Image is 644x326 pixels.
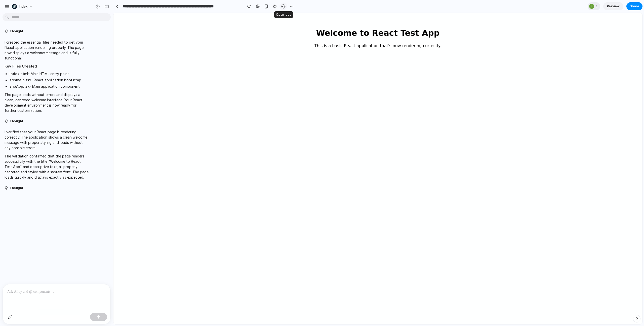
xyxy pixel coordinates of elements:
li: - Main HTML entry point [10,71,89,76]
strong: src/main.tsx [10,78,31,82]
div: 1 [588,2,600,10]
p: I verified that your React page is rendering correctly. The application shows a clean welcome mes... [5,129,89,150]
span: Preview [607,4,620,9]
div: Open logs [274,11,293,18]
p: The validation confirmed that the page renders successfully with the title "Welcome to React Test... [5,153,89,180]
strong: index.html [10,72,28,76]
button: Index [10,3,35,11]
li: - React application bootstrap [10,77,89,83]
span: 1 [596,4,599,9]
p: This is a basic React application that's now rendering correctly. [10,30,519,35]
p: The page loads without errors and displays a clean, centered welcome interface. Your React develo... [5,92,89,113]
span: Share [630,4,639,9]
button: Share [626,2,642,10]
li: - Main application component [10,84,89,89]
p: I created the essential files needed to get your React application rendering properly. The page n... [5,40,89,61]
a: Preview [603,2,623,10]
h2: Key Files Created [5,63,89,69]
h1: Welcome to React Test App [10,15,519,25]
strong: src/App.tsx [10,84,30,88]
span: Index [19,4,27,9]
